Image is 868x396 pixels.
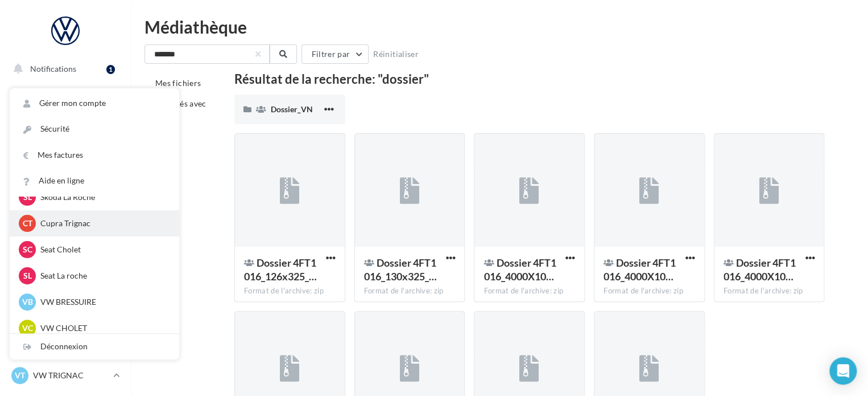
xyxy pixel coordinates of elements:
span: Notifications [30,64,76,74]
div: Résultat de la recherche: "dossier" [234,73,824,85]
span: SL [23,270,32,281]
span: Dossier 4FT1016_130x325_L_AIGLE_110_BAIE_I_2 [364,256,437,283]
span: VC [22,322,33,334]
p: Seat Cholet [40,244,166,255]
button: Filtrer par [301,44,369,64]
span: Dossier_VN [271,104,313,114]
a: Visibilité en ligne [7,143,124,167]
a: Campagnes [7,172,124,195]
span: SL [23,191,32,203]
p: Cupra Trignac [40,218,166,229]
p: Seat La roche [40,270,166,281]
span: VB [22,296,33,308]
a: PLV et print personnalisable [7,284,124,318]
span: SC [23,244,32,255]
button: Réinitialiser [369,47,423,61]
p: VW CHOLET [40,322,166,334]
span: CT [23,218,32,229]
a: Sécurité [10,116,179,142]
div: Format de l'archive: zip [244,286,336,296]
div: Médiathèque [144,18,854,35]
a: VT VW TRIGNAC [9,365,122,386]
div: Format de l'archive: zip [604,286,695,296]
p: Skoda La Roche [40,191,166,203]
a: Calendrier [7,256,124,280]
span: Mes fichiers [155,78,201,88]
span: Dossier 4FT1016_4000X1000_BANDEROLE_ExpressService_PLAQUETTES_REMISE_10PC_E1 [724,256,796,283]
p: VW BRESSUIRE [40,296,166,308]
div: Format de l'archive: zip [724,286,815,296]
button: Notifications 1 [7,57,119,81]
a: Gérer mon compte [10,91,179,116]
p: VW TRIGNAC [33,370,109,381]
span: Partagés avec moi [155,99,206,120]
a: Campagnes DataOnDemand [7,322,124,356]
div: Open Intercom Messenger [829,357,857,385]
a: Médiathèque [7,228,124,252]
a: Mes factures [10,142,179,168]
div: Format de l'archive: zip [364,286,456,296]
span: Dossier 4FT1016_4000X1000_BANDEROLE_ExpressService_PLAQUETTES_PRIX_10PC_E1 [604,256,676,283]
a: Opérations [7,85,124,109]
div: Format de l'archive: zip [483,286,575,296]
a: Contacts [7,199,124,223]
span: Dossier 4FT1016_126x325_L_AIGLE_110_BAIE_M_3 [244,256,317,283]
span: VT [15,370,25,381]
div: 1 [106,65,115,74]
a: Boîte de réception [7,113,124,138]
span: Dossier 4FT1016_4000X1000_BANDEROLE_ExpressService_ENTRETIEN_10PC_E1 [483,256,556,283]
div: Déconnexion [10,334,179,360]
a: Aide en ligne [10,168,179,194]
